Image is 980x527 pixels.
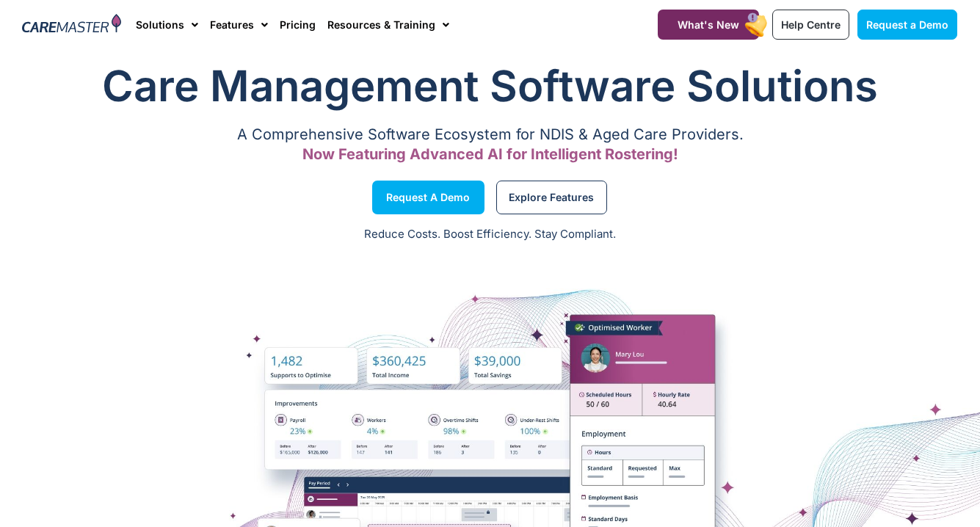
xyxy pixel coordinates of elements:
span: Help Centre [781,18,841,31]
span: Request a Demo [866,18,948,31]
img: CareMaster Logo [22,14,121,36]
h1: Care Management Software Solutions [23,57,958,115]
a: Request a Demo [372,181,484,214]
a: Explore Features [496,181,607,214]
a: Help Centre [772,10,849,40]
span: What's New [678,18,739,31]
span: Explore Features [509,194,594,201]
a: Request a Demo [857,10,957,40]
a: What's New [658,10,759,40]
span: Now Featuring Advanced AI for Intelligent Rostering! [302,145,678,163]
p: A Comprehensive Software Ecosystem for NDIS & Aged Care Providers. [23,130,958,139]
p: Reduce Costs. Boost Efficiency. Stay Compliant. [9,226,971,243]
span: Request a Demo [386,194,470,201]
